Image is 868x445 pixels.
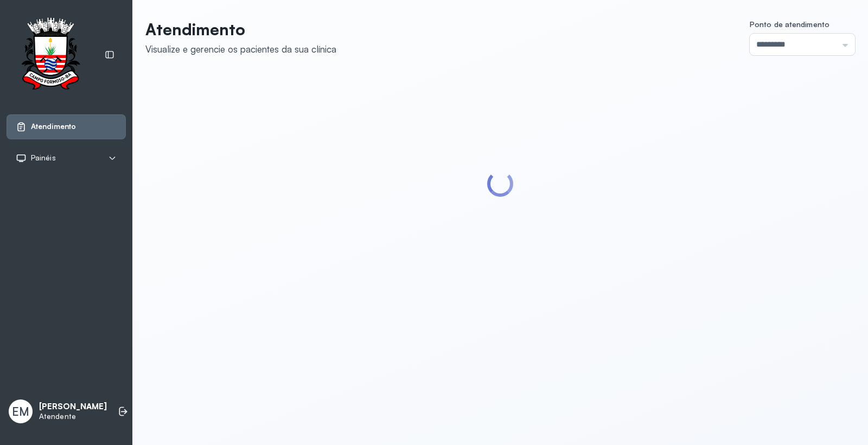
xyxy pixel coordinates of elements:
[39,402,107,412] p: [PERSON_NAME]
[31,153,56,163] span: Painéis
[145,20,336,39] p: Atendimento
[16,121,117,132] a: Atendimento
[11,17,90,93] img: Logotipo do estabelecimento
[39,412,107,421] p: Atendente
[145,43,336,55] div: Visualize e gerencie os pacientes da sua clínica
[31,122,76,131] span: Atendimento
[750,20,829,29] span: Ponto de atendimento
